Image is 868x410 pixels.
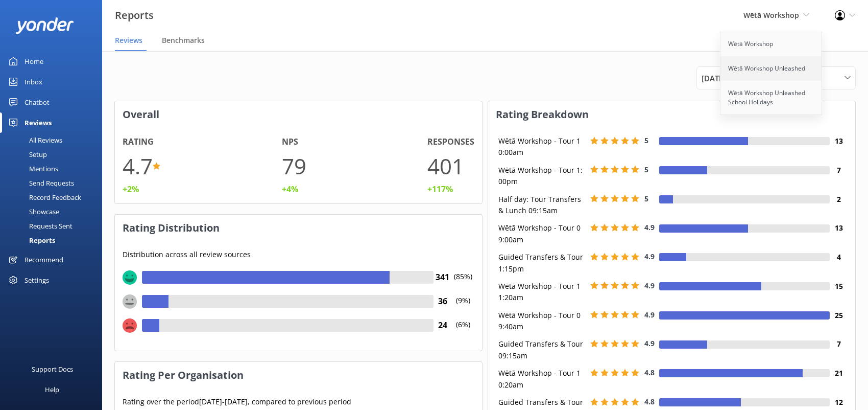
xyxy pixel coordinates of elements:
div: Guided Transfers & Tour 09:15am [496,338,588,361]
p: (6%) [451,319,474,343]
a: Showcase [6,204,102,219]
h3: Rating Per Organisation [115,362,482,389]
h4: 13 [830,222,848,234]
h4: 12 [830,397,848,408]
div: Showcase [6,204,59,219]
div: Reports [6,233,55,247]
h3: Overall [115,101,482,128]
div: Wētā Workshop - Tour 11:20am [496,281,588,304]
a: Wētā Workshop Unleashed School Holidays [720,81,823,115]
div: Help [45,379,59,400]
div: Support Docs [32,359,73,379]
h1: 79 [282,149,306,183]
h4: 13 [830,135,848,147]
p: (9%) [451,295,474,319]
h4: Responses [427,135,474,149]
a: Send Requests [6,176,102,190]
h4: 4 [830,252,848,263]
span: Benchmarks [162,35,205,45]
h1: 4.7 [123,149,153,183]
div: Wētā Workshop - Tour 1:00pm [496,165,588,188]
div: Wētā Workshop - Tour 10:20am [496,368,588,391]
a: Wētā Workshop [720,32,823,56]
h3: Rating Breakdown [488,101,855,128]
div: Mentions [6,162,58,176]
div: Reviews [25,112,52,133]
h4: 2 [830,194,848,205]
h3: Rating Distribution [115,215,482,241]
div: Recommend [25,249,63,270]
div: Setup [6,147,47,162]
a: Requests Sent [6,219,102,233]
h4: 341 [433,271,451,284]
span: 4.9 [644,281,655,290]
div: Wētā Workshop - Tour 09:40am [496,310,588,333]
div: All Reviews [6,133,62,147]
a: All Reviews [6,133,102,147]
div: Send Requests [6,176,74,190]
h4: 24 [433,319,451,332]
h4: 15 [830,281,848,292]
div: +117% [427,183,453,196]
span: Reviews [115,35,142,45]
p: Rating over the period [DATE] - [DATE] , compared to previous period [123,396,474,407]
h4: NPS [282,135,298,149]
div: Requests Sent [6,219,73,233]
h3: Reports [115,7,154,24]
h4: 36 [433,295,451,308]
span: 4.8 [644,368,655,377]
span: 4.8 [644,397,655,406]
h4: 7 [830,338,848,350]
div: Home [25,51,43,72]
div: Inbox [25,72,42,92]
a: Setup [6,147,102,162]
p: Distribution across all review sources [123,249,474,260]
span: Wētā Workshop [743,10,799,20]
div: Half day: Tour Transfers & Lunch 09:15am [496,194,588,217]
div: Wētā Workshop - Tour 09:00am [496,222,588,245]
p: (85%) [451,271,474,295]
a: Wētā Workshop Unleashed [720,56,823,81]
span: 5 [644,165,648,174]
div: Settings [25,270,49,290]
h1: 401 [427,149,464,183]
div: +2% [123,183,139,196]
div: Record Feedback [6,190,81,204]
span: 4.9 [644,310,655,320]
div: +4% [282,183,298,196]
span: 4.9 [644,338,655,348]
div: Guided Transfers & Tour 1:15pm [496,252,588,275]
img: yonder-white-logo.png [15,17,74,34]
a: Mentions [6,162,102,176]
span: 5 [644,194,648,203]
span: 4.9 [644,222,655,232]
span: [DATE] - [DATE] [702,72,752,84]
h4: 21 [830,368,848,379]
a: Reports [6,233,102,247]
span: 5 [644,135,648,145]
h4: 7 [830,165,848,176]
span: 4.9 [644,252,655,261]
div: Wētā Workshop - Tour 10:00am [496,135,588,158]
div: Chatbot [25,92,50,112]
h4: Rating [123,135,154,149]
h4: 25 [830,310,848,321]
a: Record Feedback [6,190,102,204]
